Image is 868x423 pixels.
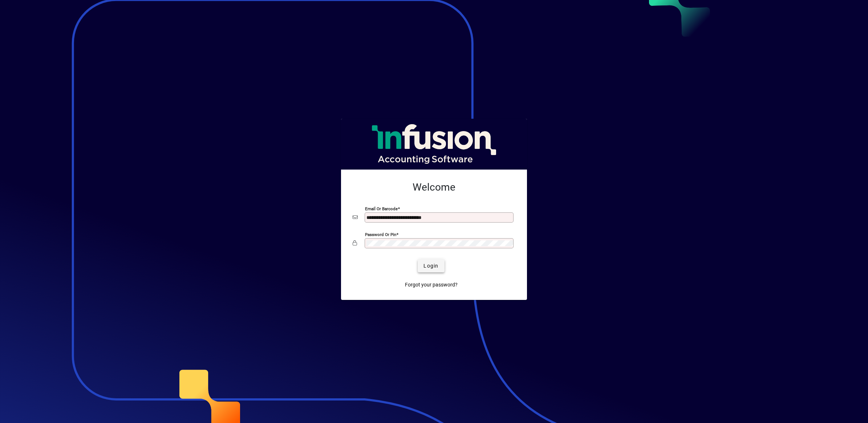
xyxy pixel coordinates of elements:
[418,259,444,272] button: Login
[365,232,396,237] mat-label: Password or Pin
[402,278,461,291] a: Forgot your password?
[365,206,398,211] mat-label: Email or Barcode
[405,281,458,289] span: Forgot your password?
[423,262,438,270] span: Login
[353,181,515,194] h2: Welcome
